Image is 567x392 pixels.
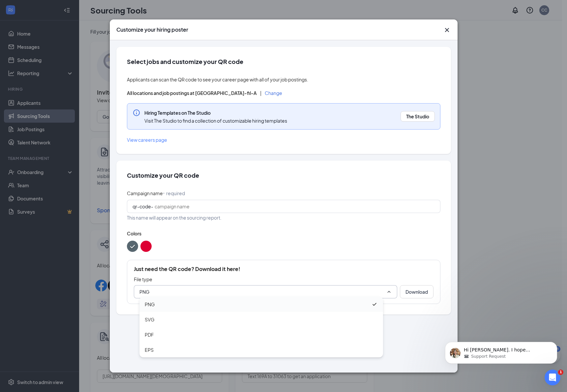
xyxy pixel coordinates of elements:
span: Colors [127,230,440,237]
input: campaign name [155,203,435,210]
svg: ChevronUp [386,289,392,294]
span: 1 [558,370,563,375]
button: color button #586770 [127,241,138,252]
span: View careers page [127,137,167,143]
h2: Select jobs and customize your QR code [127,57,440,66]
button: Close [443,26,451,34]
iframe: Intercom notifications message [435,328,567,374]
span: Campaign name [127,190,163,196]
div: | [260,89,261,97]
span: Support Request [36,25,71,31]
div: EPS [145,346,154,353]
a: View careers page [127,136,440,143]
div: SVG [145,316,155,323]
svg: Checkmark [371,301,378,308]
iframe: Intercom live chat [545,370,560,385]
button: Download [400,285,433,298]
button: The Studio [401,111,435,122]
svg: Cross [443,26,451,34]
h3: Customize your hiring poster [116,26,188,33]
span: qr-code- [133,203,153,209]
svg: Info [133,109,140,117]
h2: Customize your QR code [127,171,440,179]
span: All locations and job postings at [GEOGRAPHIC_DATA]-fil-A [127,90,257,96]
a: The Studio [406,113,429,120]
div: PNG [145,301,155,308]
button: color button #DD0033 [140,241,152,252]
span: Applicants can scan the QR code to see your career page with all of your job postings. [127,76,440,83]
span: Hi [PERSON_NAME]. I hope everything is going great from your end. I just want to do a follow-up o... [29,19,113,77]
div: PDF [145,331,154,338]
span: Visit The Studio to find a collection of customizable hiring templates [144,117,287,124]
button: Change [265,91,282,95]
span: Hiring Templates on The Studio [144,109,287,116]
h5: Just need the QR code? Download it here! [134,265,433,273]
span: This name will appear on the sourcing report. [127,214,440,221]
p: File type [134,276,433,283]
span: ⠂ required [163,190,185,196]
